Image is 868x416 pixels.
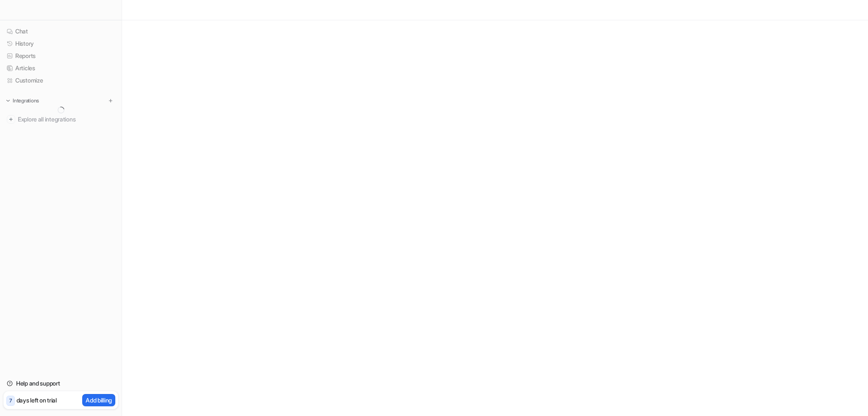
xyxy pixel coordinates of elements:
p: Integrations [13,97,39,104]
a: Reports [3,50,118,62]
p: 7 [9,397,12,405]
button: Integrations [3,96,42,105]
p: Add billing [86,396,112,405]
button: Add billing [82,394,115,406]
img: explore all integrations [7,115,15,124]
a: Customize [3,74,118,86]
img: expand menu [5,98,11,104]
p: days left on trial [17,396,57,405]
span: Explore all integrations [18,113,115,126]
a: Help and support [3,377,118,389]
a: Explore all integrations [3,113,118,125]
a: Articles [3,62,118,74]
a: Chat [3,25,118,37]
img: menu_add.svg [108,98,114,104]
a: History [3,38,118,50]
